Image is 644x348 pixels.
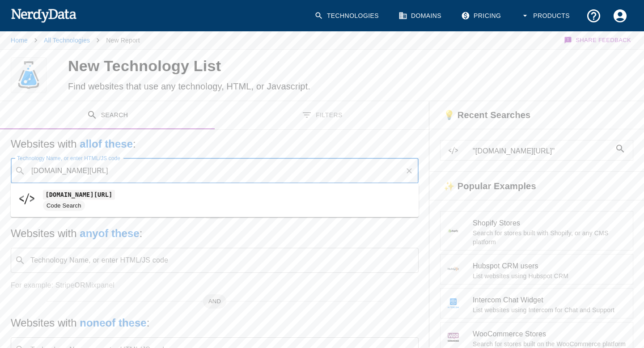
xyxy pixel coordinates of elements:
[473,229,626,246] p: Search for stores built with Shopify, or any CMS platform
[440,140,633,161] a: "[DOMAIN_NAME][URL]"
[68,79,347,93] h6: Find websites that use any technology, HTML, or Javascript.
[11,31,140,49] nav: breadcrumb
[11,280,419,291] p: For example: Stripe Mixpanel
[74,281,85,289] b: OR
[456,3,508,29] a: Pricing
[440,211,633,250] a: Shopify StoresSearch for stores built with Shopify, or any CMS platform
[309,3,386,29] a: Technologies
[203,297,226,306] span: AND
[17,154,120,162] label: Technology Name, or enter HTML/JS code
[11,37,28,44] a: Home
[11,137,419,151] h5: Websites with :
[403,165,415,177] button: Clear
[607,3,633,29] button: Account Settings
[11,226,419,241] h5: Websites with :
[393,3,449,29] a: Domains
[15,57,42,93] img: logo
[563,31,633,49] button: Share Feedback
[473,306,626,314] p: List websites using Intercom for Chat and Support
[473,146,611,157] span: "[DOMAIN_NAME][URL]"
[580,3,607,29] button: Support and Documentation
[473,272,626,280] p: List websites using Hubspot CRM
[473,218,626,229] span: Shopify Stores
[440,254,633,284] a: Hubspot CRM usersList websites using Hubspot CRM
[80,317,146,329] b: none of these
[215,101,429,129] button: Filters
[440,288,633,318] a: Intercom Chat WidgetList websites using Intercom for Chat and Support
[11,316,419,330] h5: Websites with :
[11,6,76,24] img: NerdyData.com
[429,101,538,129] h6: 💡 Recent Searches
[44,37,90,44] a: All Technologies
[43,190,115,199] code: [DOMAIN_NAME][URL]
[473,261,626,272] span: Hubspot CRM users
[473,295,626,306] span: Intercom Chat Widget
[429,172,543,199] h6: ✨ Popular Examples
[80,138,133,150] b: all of these
[515,3,577,29] button: Products
[68,57,347,76] h4: New Technology List
[106,36,140,45] p: New Report
[43,201,85,210] span: Code Search
[80,227,139,239] b: any of these
[473,329,626,340] span: WooCommerce Stores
